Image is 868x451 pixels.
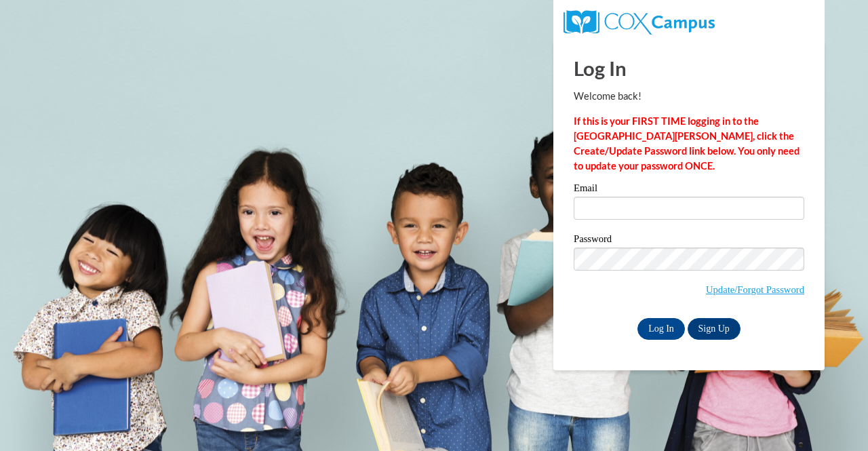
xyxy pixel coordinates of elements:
[574,115,800,172] strong: If this is your FIRST TIME logging in to the [GEOGRAPHIC_DATA][PERSON_NAME], click the Create/Upd...
[574,54,804,82] h1: Log In
[574,89,804,104] p: Welcome back!
[688,318,741,340] a: Sign Up
[574,183,804,197] label: Email
[564,10,715,35] img: COX Campus
[564,16,715,27] a: COX Campus
[637,318,685,340] input: Log In
[574,234,804,248] label: Password
[706,284,804,295] a: Update/Forgot Password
